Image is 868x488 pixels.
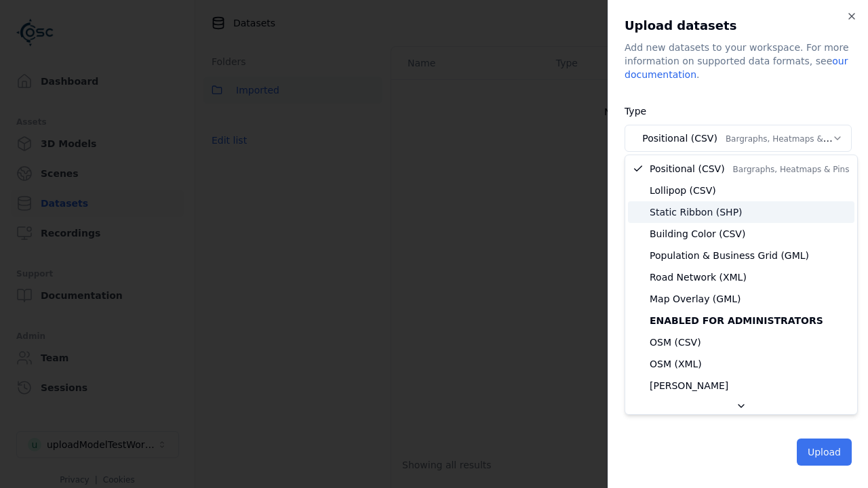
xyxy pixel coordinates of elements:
[650,249,809,262] span: Population & Business Grid (GML)
[733,165,850,174] span: Bargraphs, Heatmaps & Pins
[650,184,716,197] span: Lollipop (CSV)
[650,357,702,371] span: OSM (XML)
[650,379,728,392] span: [PERSON_NAME]
[650,162,849,176] span: Positional (CSV)
[650,227,745,241] span: Building Color (CSV)
[650,292,741,306] span: Map Overlay (GML)
[650,205,743,219] span: Static Ribbon (SHP)
[628,310,854,331] div: Enabled for administrators
[650,335,701,349] span: OSM (CSV)
[650,270,747,284] span: Road Network (XML)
